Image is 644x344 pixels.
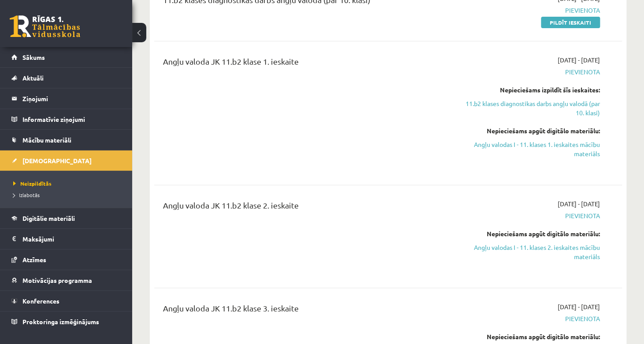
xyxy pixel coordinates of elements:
[463,243,600,261] a: Angļu valodas I - 11. klases 2. ieskaites mācību materiāls
[558,199,600,209] span: [DATE] - [DATE]
[463,140,600,158] a: Angļu valodas I - 11. klases 1. ieskaites mācību materiāls
[11,291,121,311] a: Konferences
[558,302,600,311] span: [DATE] - [DATE]
[163,55,450,72] div: Angļu valoda JK 11.b2 klase 1. ieskaite
[463,85,600,95] div: Nepieciešams izpildīt šīs ieskaites:
[22,109,121,129] legend: Informatīvie ziņojumi
[11,68,121,88] a: Aktuāli
[11,88,121,109] a: Ziņojumi
[463,67,600,77] span: Pievienota
[13,180,52,187] span: Neizpildītās
[11,150,121,171] a: [DEMOGRAPHIC_DATA]
[541,17,600,28] a: Pildīt ieskaiti
[11,109,121,129] a: Informatīvie ziņojumi
[11,47,121,67] a: Sākums
[22,214,75,222] span: Digitālie materiāli
[22,297,59,305] span: Konferences
[22,318,99,326] span: Proktoringa izmēģinājums
[11,270,121,290] a: Motivācijas programma
[10,15,80,37] a: Rīgas 1. Tālmācības vidusskola
[463,314,600,323] span: Pievienota
[11,208,121,228] a: Digitālie materiāli
[22,157,92,165] span: [DEMOGRAPHIC_DATA]
[463,332,600,341] div: Nepieciešams apgūt digitālo materiālu:
[463,99,600,117] a: 11.b2 klases diagnostikas darbs angļu valodā (par 10. klasi)
[22,256,46,263] span: Atzīmes
[463,229,600,238] div: Nepieciešams apgūt digitālo materiālu:
[163,302,450,318] div: Angļu valoda JK 11.b2 klase 3. ieskaite
[22,276,92,284] span: Motivācijas programma
[22,74,44,82] span: Aktuāli
[11,229,121,249] a: Maksājumi
[13,191,40,198] span: Izlabotās
[13,191,123,199] a: Izlabotās
[22,88,121,109] legend: Ziņojumi
[163,199,450,216] div: Angļu valoda JK 11.b2 klase 2. ieskaite
[463,6,600,15] span: Pievienota
[22,229,121,249] legend: Maksājumi
[22,53,45,61] span: Sākums
[463,211,600,220] span: Pievienota
[11,311,121,332] a: Proktoringa izmēģinājums
[13,179,123,187] a: Neizpildītās
[558,55,600,65] span: [DATE] - [DATE]
[11,130,121,150] a: Mācību materiāli
[22,136,71,144] span: Mācību materiāli
[463,126,600,135] div: Nepieciešams apgūt digitālo materiālu:
[11,249,121,270] a: Atzīmes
